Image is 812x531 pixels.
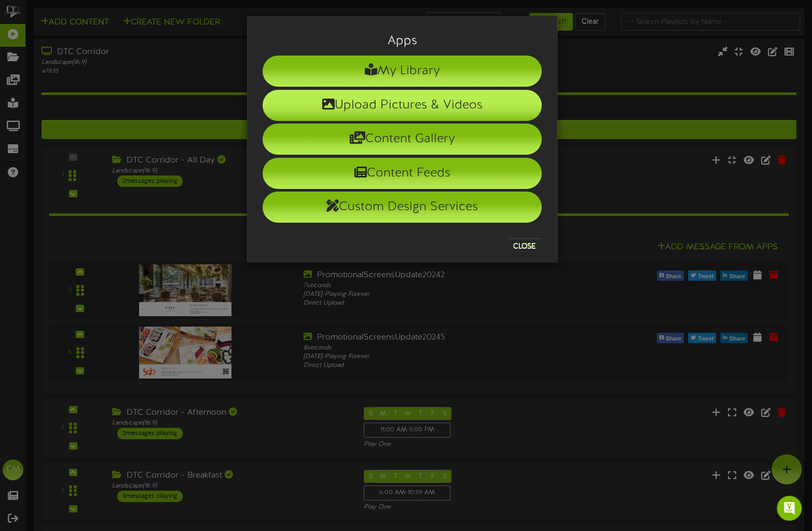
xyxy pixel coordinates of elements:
button: Close [507,238,542,255]
li: My Library [263,56,542,87]
div: Open Intercom Messenger [777,496,802,521]
li: Content Gallery [263,124,542,155]
h3: Apps [263,34,542,48]
li: Custom Design Services [263,192,542,223]
li: Content Feeds [263,158,542,189]
li: Upload Pictures & Videos [263,90,542,121]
